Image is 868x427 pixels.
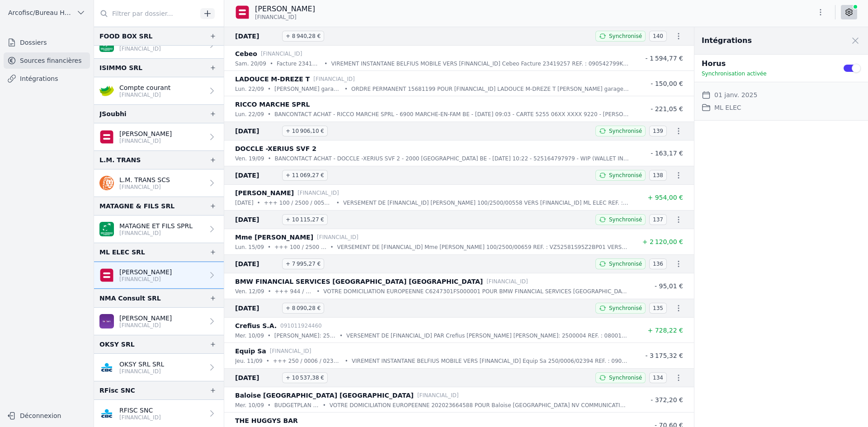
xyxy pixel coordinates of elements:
div: NMA Consult SRL [99,293,161,304]
span: + 10 906,10 € [282,126,328,136]
span: Synchronisé [609,127,642,135]
div: FOOD BOX SRL [99,31,152,42]
div: • [268,401,271,410]
span: [FINANCIAL_ID] [255,14,297,21]
input: Filtrer par dossier... [94,5,197,22]
p: lun. 22/09 [235,84,264,94]
span: 137 [649,214,667,225]
p: [FINANCIAL_ID] [119,183,170,191]
div: ML ELEC SRL [99,247,145,258]
p: BMW FINANCIAL SERVICES [GEOGRAPHIC_DATA] [GEOGRAPHIC_DATA] [235,276,483,287]
span: [DATE] [235,31,278,42]
p: VOTRE DOMICILIATION EUROPEENNE 202023664588 POUR Baloise [GEOGRAPHIC_DATA] NV COMMUNICATION : BUD... [330,401,629,410]
p: [FINANCIAL_ID] [119,276,172,283]
span: Synchronisé [609,172,642,179]
span: - 150,00 € [651,80,683,87]
p: VIREMENT INSTANTANE BELFIUS MOBILE VERS [FINANCIAL_ID] Cebeo Facture 23419257 REF. : 090542799K49... [331,59,629,68]
p: mer. 10/09 [235,401,264,410]
span: - 221,05 € [651,105,683,113]
div: • [268,84,271,94]
span: + 728,22 € [647,327,683,334]
a: Sources financières [4,52,90,69]
p: MATAGNE ET FILS SPRL [119,221,193,230]
p: +++ 944 / 0122 / 57730 +++ [275,287,313,296]
p: Cebeo [235,48,257,59]
div: L.M. TRANS [99,155,141,165]
a: Dossiers [4,34,90,51]
span: - 1 594,77 € [645,55,683,62]
span: - 95,01 € [655,282,683,290]
p: RICCO MARCHE SPRL [235,99,310,110]
span: Synchronisé [609,216,642,223]
p: VERSEMENT DE [FINANCIAL_ID] [PERSON_NAME] 100/2500/00558 VERS [FINANCIAL_ID] ML ELEC REF. : 63120... [343,198,629,207]
p: lun. 22/09 [235,110,264,119]
p: [PERSON_NAME] [235,188,294,198]
p: [FINANCIAL_ID] [119,45,167,52]
span: Arcofisc/Bureau Haot [8,8,73,17]
span: 140 [649,31,667,42]
div: OKSY SRL [99,339,135,350]
p: VIREMENT INSTANTANE BELFIUS MOBILE VERS [FINANCIAL_ID] Equip Sa 250/0006/02394 REF. : 090544029B2... [352,357,629,366]
span: + 2 120,00 € [642,238,683,245]
span: Synchronisé [609,260,642,267]
div: • [345,357,348,366]
p: Facture 23419257 [277,59,321,68]
div: • [324,59,327,68]
p: [PERSON_NAME] [255,4,315,14]
p: [FINANCIAL_ID] [119,322,172,329]
p: mer. 10/09 [235,331,264,340]
p: ven. 12/09 [235,287,264,296]
button: Déconnexion [4,408,90,423]
p: [FINANCIAL_ID] [313,75,355,84]
p: [FINANCIAL_ID] [119,414,161,421]
p: ORDRE PERMANENT 15681199 POUR [FINANCIAL_ID] LADOUCE M-DREZE T [PERSON_NAME] garage et bureau REF... [351,84,629,94]
div: • [268,243,271,252]
p: [PERSON_NAME] [119,314,172,323]
p: [PERSON_NAME] [119,129,172,138]
p: [PERSON_NAME] [119,267,172,277]
p: Mme [PERSON_NAME] [235,232,313,243]
p: LADOUCE M-DREZE T [235,74,310,84]
div: ISIMMO SRL [99,62,142,73]
div: RFisc SNC [99,385,135,396]
p: VERSEMENT DE [FINANCIAL_ID] PAR Crefius [PERSON_NAME] [PERSON_NAME]: 2500004 REF. : 080019A888738... [346,331,629,340]
p: OKSY SRL SRL [119,360,164,369]
div: MATAGNE & FILS SRL [99,201,175,211]
p: lun. 15/09 [235,243,264,252]
p: VOTRE DOMICILIATION EUROPEENNE C6247301FS000001 POUR BMW FINANCIAL SERVICES [GEOGRAPHIC_DATA] NV ... [323,287,629,296]
p: [FINANCIAL_ID] [119,91,170,99]
span: - 163,17 € [651,150,683,157]
span: 139 [649,126,667,136]
dd: ML ELEC [714,102,741,113]
p: [FINANCIAL_ID] [261,49,302,58]
p: Equip Sa [235,346,266,357]
span: [DATE] [235,214,278,225]
p: [FINANCIAL_ID] [119,230,193,237]
span: [DATE] [235,170,278,181]
p: BANCONTACT ACHAT - RICCO MARCHE SPRL - 6900 MARCHE-EN-FAM BE - [DATE] 09:03 - CARTE 5255 06XX XXX... [274,110,629,119]
div: • [257,198,260,207]
span: - 3 175,32 € [645,352,683,359]
img: CBC_CREGBEBB.png [99,406,114,421]
div: • [330,243,333,252]
span: + 10 537,38 € [282,372,328,383]
img: belfius-1.png [235,5,250,19]
img: BNP_BE_BUSINESS_GEBABEBB.png [99,222,114,236]
h2: Intégrations [702,35,752,46]
p: [PERSON_NAME]: 2500004 [274,331,336,340]
p: BANCONTACT ACHAT - DOCCLE -XERIUS SVF 2 - 2000 [GEOGRAPHIC_DATA] BE - [DATE] 10:22 - 525164797979... [275,154,629,163]
div: • [336,198,340,207]
a: [PERSON_NAME] [FINANCIAL_ID] [94,123,224,150]
button: Arcofisc/Bureau Haot [4,5,90,20]
p: [FINANCIAL_ID] [270,347,311,356]
a: L.M. TRANS SCS [FINANCIAL_ID] [94,169,224,197]
p: THE HUGGYS BAR [235,415,298,426]
div: • [266,357,269,366]
p: DOCCLE -XERIUS SVF 2 [235,143,316,154]
div: • [268,287,271,296]
span: 135 [649,303,667,314]
a: RFISC SNC [FINANCIAL_ID] [94,400,224,427]
a: [PERSON_NAME] [FINANCIAL_ID] [94,308,224,335]
p: 091011924460 [280,321,322,330]
span: [DATE] [235,126,278,136]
